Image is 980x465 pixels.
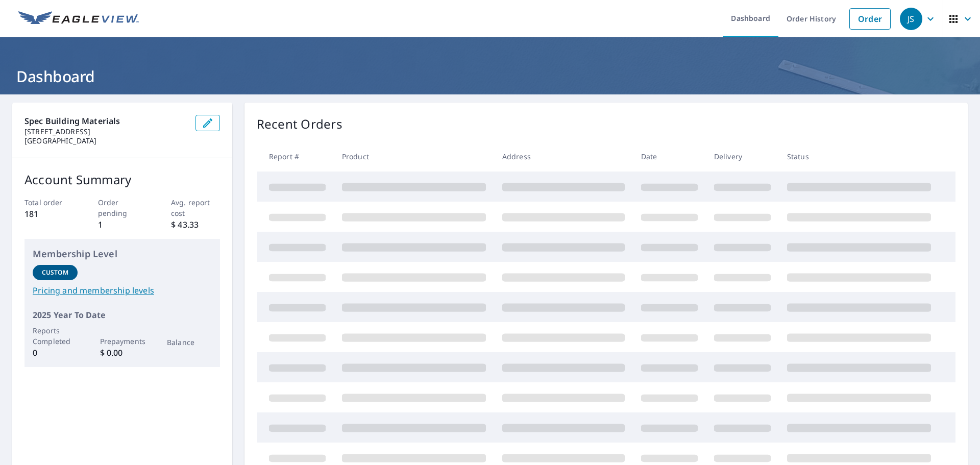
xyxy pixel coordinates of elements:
th: Delivery [706,141,779,172]
p: Account Summary [24,170,220,189]
p: Order pending [98,197,147,218]
th: Status [779,141,939,172]
p: [GEOGRAPHIC_DATA] [24,136,187,145]
p: $ 0.00 [100,347,145,359]
th: Date [633,141,706,172]
p: 181 [24,208,73,220]
th: Product [334,141,494,172]
p: 0 [33,347,78,359]
p: Custom [42,268,68,277]
th: Address [494,141,633,172]
p: [STREET_ADDRESS] [24,127,187,136]
img: EV Logo [18,11,139,27]
a: Pricing and membership levels [33,284,212,297]
p: Avg. report cost [171,197,220,218]
p: Reports Completed [33,325,78,347]
p: Spec Building Materials [24,115,187,127]
p: Membership Level [33,247,212,261]
p: $ 43.33 [171,218,220,231]
div: JS [900,8,922,30]
p: Recent Orders [257,115,342,133]
p: 2025 Year To Date [33,309,212,321]
p: Balance [167,337,212,348]
p: Total order [24,197,73,208]
a: Order [849,8,891,30]
p: Prepayments [100,336,145,347]
th: Report # [257,141,334,172]
p: 1 [98,218,147,231]
h1: Dashboard [12,66,968,87]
